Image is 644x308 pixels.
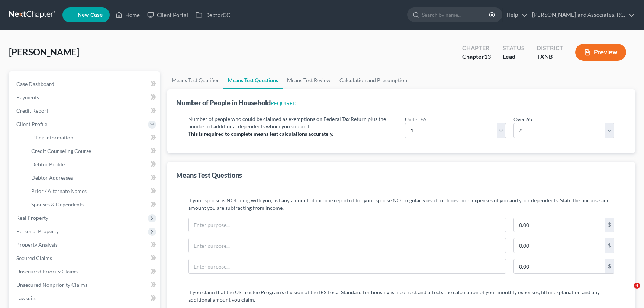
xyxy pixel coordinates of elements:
[10,278,160,292] a: Unsecured Nonpriority Claims
[484,53,491,60] span: 13
[10,265,160,278] a: Unsecured Priority Claims
[25,158,160,171] a: Debtor Profile
[537,52,563,61] div: TXNB
[16,108,48,114] span: Credit Report
[144,8,192,22] a: Client Portal
[25,185,160,198] a: Prior / Alternate Names
[9,46,79,57] span: [PERSON_NAME]
[31,161,65,167] span: Debtor Profile
[605,259,614,273] div: $
[16,81,54,87] span: Case Dashboard
[31,201,84,208] span: Spouses & Dependents
[31,134,73,141] span: Filing Information
[167,71,223,89] a: Means Test Qualifier
[10,77,160,91] a: Case Dashboard
[335,71,412,89] a: Calculation and Presumption
[188,115,397,130] p: Number of people who could be claimed as exemptions on Federal Tax Return plus the number of addi...
[619,283,637,301] iframe: Intercom live chat
[112,8,144,22] a: Home
[31,188,87,194] span: Prior / Alternate Names
[537,44,563,52] div: District
[16,255,52,261] span: Secured Claims
[462,52,491,61] div: Chapter
[25,131,160,144] a: Filing Information
[605,218,614,232] div: $
[31,174,73,181] span: Debtor Addresses
[16,282,87,288] span: Unsecured Nonpriority Claims
[605,238,614,253] div: $
[10,292,160,305] a: Lawsuits
[10,104,160,118] a: Credit Report
[189,238,506,253] input: Enter purpose...
[188,131,333,137] strong: This is required to complete means test calculations accurately.
[16,241,58,248] span: Property Analysis
[462,44,491,52] div: Chapter
[283,71,335,89] a: Means Test Review
[528,8,635,22] a: [PERSON_NAME] and Associates, P.C.
[10,238,160,251] a: Property Analysis
[25,198,160,211] a: Spouses & Dependents
[192,8,234,22] a: DebtorCC
[16,94,39,100] span: Payments
[223,71,283,89] a: Means Test Questions
[271,100,297,106] span: REQUIRED
[188,289,614,304] p: If you claim that the US Trustee Program's division of the IRS Local Standard for housing is inco...
[188,197,614,212] p: If your spouse is NOT filing with you, list any amount of income reported for your spouse NOT reg...
[514,218,605,232] input: 0.00
[176,171,242,180] div: Means Test Questions
[189,218,506,232] input: Enter purpose...
[575,44,626,61] button: Preview
[16,228,59,234] span: Personal Property
[514,238,605,253] input: 0.00
[10,251,160,265] a: Secured Claims
[503,8,528,22] a: Help
[25,144,160,158] a: Credit Counseling Course
[503,44,525,52] div: Status
[16,295,36,301] span: Lawsuits
[78,12,103,18] span: New Case
[514,259,605,273] input: 0.00
[16,121,47,127] span: Client Profile
[16,268,78,275] span: Unsecured Priority Claims
[422,8,490,22] input: Search by name...
[31,148,91,154] span: Credit Counseling Course
[503,52,525,61] div: Lead
[513,115,532,123] label: Over 65
[10,91,160,104] a: Payments
[176,98,297,107] div: Number of People in Household
[16,215,48,221] span: Real Property
[405,115,426,123] label: Under 65
[634,283,640,289] span: 4
[189,259,506,273] input: Enter purpose...
[25,171,160,185] a: Debtor Addresses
